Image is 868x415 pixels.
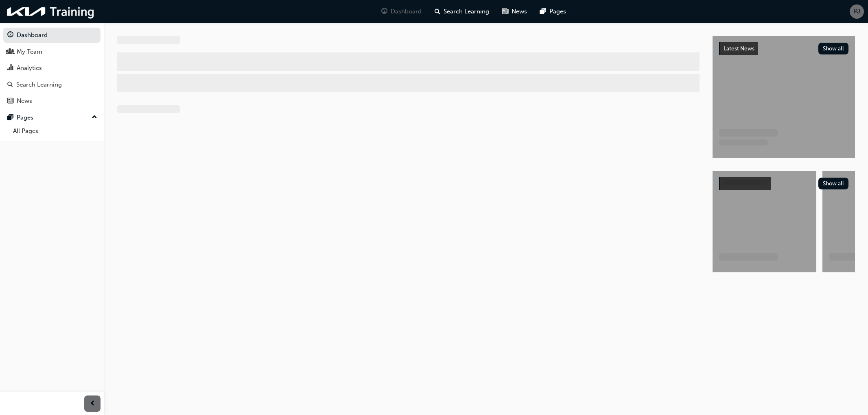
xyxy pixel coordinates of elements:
button: DashboardMy TeamAnalyticsSearch LearningNews [3,26,101,110]
img: kia-training [4,3,98,20]
a: guage-iconDashboard [375,3,428,20]
a: Dashboard [3,28,101,43]
span: Dashboard [391,7,422,16]
a: News [3,93,101,109]
span: pages-icon [7,114,13,122]
button: Pages [3,110,101,125]
span: news-icon [502,7,508,17]
a: news-iconNews [496,3,533,20]
div: My Team [17,47,42,56]
span: News [512,7,527,16]
a: Show all [719,177,848,190]
a: search-iconSearch Learning [428,3,496,20]
div: Analytics [17,63,42,73]
span: Pages [549,7,566,16]
div: Pages [17,113,33,122]
span: guage-icon [381,7,387,17]
button: Show all [818,43,849,54]
button: PJ [850,4,864,19]
span: Search Learning [444,7,489,16]
span: search-icon [435,7,440,17]
span: up-icon [92,112,97,123]
span: search-icon [7,81,13,89]
span: people-icon [7,48,13,56]
div: Search Learning [16,80,62,89]
span: Latest News [724,45,754,52]
span: PJ [854,7,860,16]
a: Search Learning [3,77,101,92]
span: chart-icon [7,65,13,72]
span: prev-icon [90,399,96,409]
div: News [17,96,32,106]
a: pages-iconPages [533,3,573,20]
span: news-icon [7,98,13,105]
button: Show all [818,178,849,189]
span: pages-icon [540,7,546,17]
a: Analytics [3,61,101,76]
span: guage-icon [7,32,13,39]
a: All Pages [10,125,101,137]
a: Latest NewsShow all [719,42,848,55]
a: My Team [3,44,101,59]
